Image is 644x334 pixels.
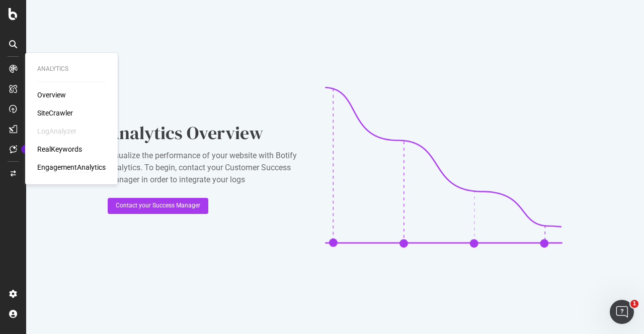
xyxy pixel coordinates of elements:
a: EngagementAnalytics [37,162,106,172]
div: Contact your Success Manager [116,201,200,210]
div: LogAnalyzer [37,126,76,136]
div: Analytics Overview [108,121,309,146]
button: Contact your Success Manager [108,198,208,214]
div: Tooltip anchor [21,145,30,154]
a: Overview [37,90,66,100]
div: Analytics [37,65,106,73]
a: SiteCrawler [37,108,73,118]
img: CaL_T18e.png [325,87,562,248]
div: Visualize the performance of your website with Botify Analytics. To begin, contact your Customer ... [108,150,309,186]
iframe: Intercom live chat [610,300,634,324]
span: 1 [630,300,638,308]
a: RealKeywords [37,144,82,154]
